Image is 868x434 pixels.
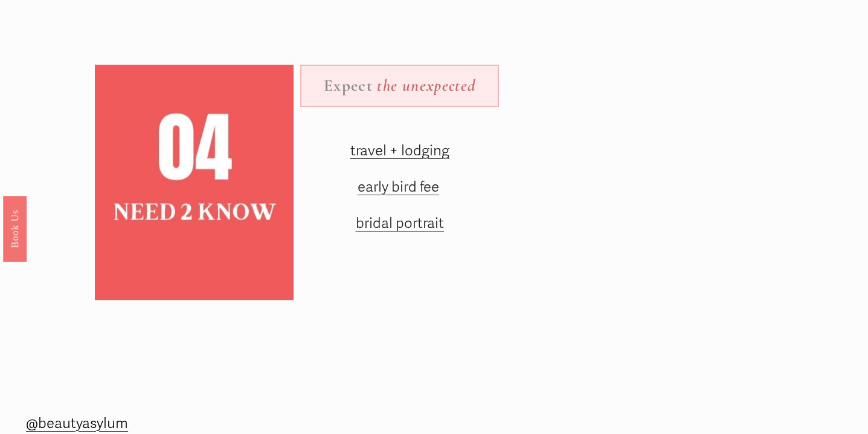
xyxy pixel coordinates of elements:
[356,215,444,232] a: bridal portrait
[377,76,475,96] em: the unexpected
[324,76,373,96] strong: Expect
[3,196,27,262] a: Book Us
[350,142,449,160] a: travel + lodging
[358,178,439,196] a: early bird fee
